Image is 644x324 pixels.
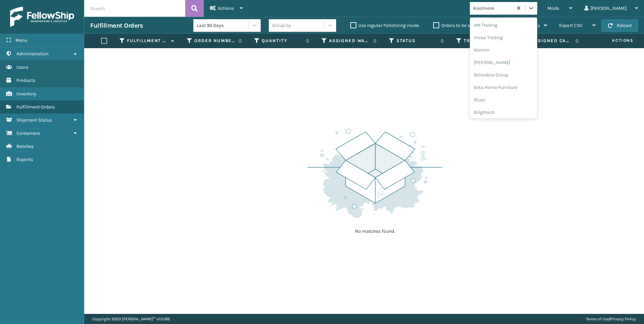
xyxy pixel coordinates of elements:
[17,51,49,57] span: Administration
[194,38,235,44] label: Order Number
[92,314,170,324] p: Copyright 2023 [PERSON_NAME]™ v 1.0.189
[90,22,143,30] h3: Fulfillment Orders
[17,104,55,110] span: Fulfillment Orders
[610,317,636,321] a: Privacy Policy
[470,69,537,81] div: Belvedere Group
[17,64,28,70] span: Users
[531,38,572,44] label: Assigned Carrier Service
[17,157,33,162] span: Reports
[262,38,302,44] label: Quantity
[547,5,559,11] span: Mode
[470,106,537,119] div: Brightech
[470,81,537,94] div: Bika Home Furniture
[559,23,582,28] span: Export CSV
[17,117,52,123] span: Shipment Status
[591,35,638,46] span: Actions
[602,20,638,32] button: Reload
[17,143,34,149] span: Batches
[17,77,35,83] span: Products
[470,56,537,69] div: [PERSON_NAME]
[464,38,505,44] label: Tracking Number
[17,91,36,97] span: Inventory
[470,19,537,31] div: AM Trading
[272,22,291,29] div: Group by
[470,94,537,106] div: BlueJ
[127,38,168,44] label: Fulfillment Order Id
[470,44,537,56] div: Atamin
[10,7,74,27] img: logo
[218,5,234,11] span: Actions
[473,5,513,12] div: Koolmore
[17,130,40,136] span: Containers
[197,22,249,29] div: Last 90 Days
[433,23,498,28] label: Orders to be shipped [DATE]
[15,37,27,43] span: Menu
[470,31,537,44] div: Arosa Trading
[586,314,636,324] div: |
[396,38,437,44] label: Status
[586,317,609,321] a: Terms of Use
[350,23,419,28] label: Use regular Palletizing mode
[329,38,370,44] label: Assigned Warehouse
